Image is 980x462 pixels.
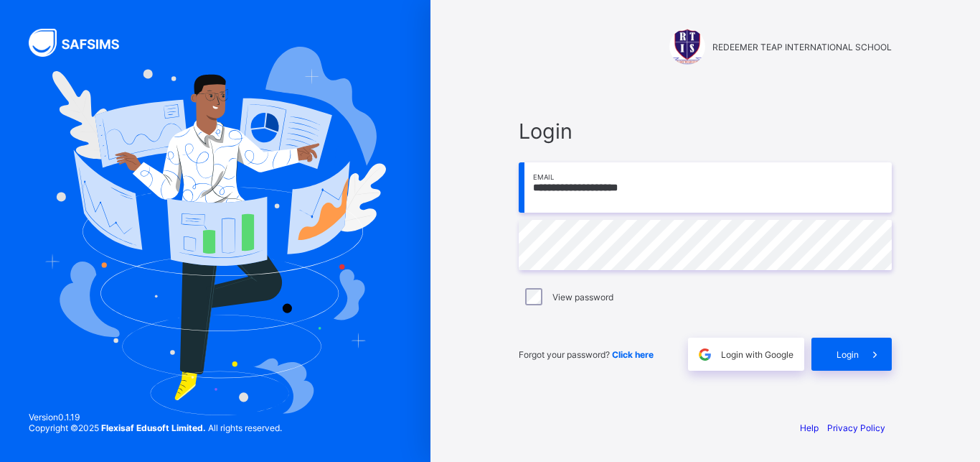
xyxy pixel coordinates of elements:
span: Login [837,349,859,360]
img: Hero Image [44,47,386,415]
span: Version 0.1.19 [29,412,282,422]
span: REDEEMER TEAP INTERNATIONAL SCHOOL [712,42,892,52]
a: Help [800,422,819,433]
a: Click here [612,349,654,360]
span: Login with Google [721,349,793,360]
a: Privacy Policy [827,422,885,433]
img: SAFSIMS Logo [29,29,136,57]
span: Forgot your password? [519,349,654,360]
label: View password [552,292,613,302]
span: Copyright © 2025 All rights reserved. [29,422,282,433]
span: Login [519,119,892,144]
strong: Flexisaf Edusoft Limited. [101,422,206,433]
img: google.396cfc9801f0270233282035f929180a.svg [697,346,713,363]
